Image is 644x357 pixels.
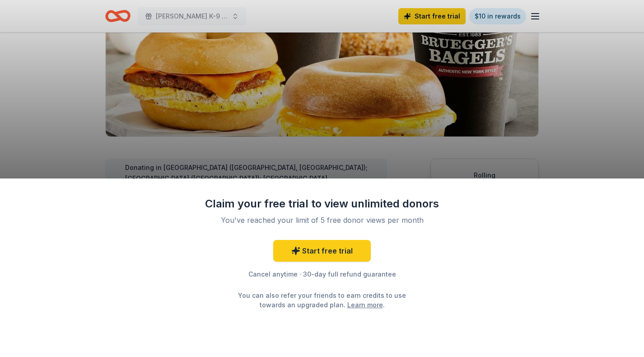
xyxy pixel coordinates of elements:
[205,197,439,211] div: Claim your free trial to view unlimited donors
[205,269,439,280] div: Cancel anytime · 30-day full refund guarantee
[230,291,414,310] div: You can also refer your friends to earn credits to use towards an upgraded plan. .
[347,300,383,310] a: Learn more
[215,215,429,225] div: You've reached your limit of 5 free donor views per month
[273,240,371,262] a: Start free trial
